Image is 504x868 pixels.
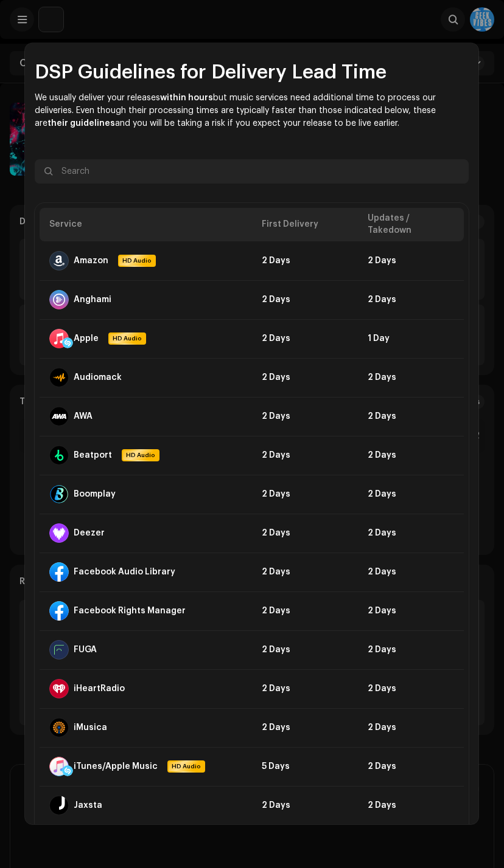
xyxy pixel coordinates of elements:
[358,787,464,825] td: 2 Days
[74,607,186,616] div: Facebook Rights Manager
[252,631,358,670] td: 2 Days
[252,320,358,359] td: 2 Days
[252,436,358,475] td: 2 Days
[169,762,204,772] span: HD Audio
[358,359,464,398] td: 2 Days
[252,748,358,787] td: 5 Days
[252,514,358,553] td: 2 Days
[74,412,93,422] div: AWA
[358,670,464,709] td: 2 Days
[358,281,464,320] td: 2 Days
[252,787,358,825] td: 2 Days
[74,295,111,305] div: Anghami
[358,208,464,241] th: Updates / Takedown
[252,398,358,436] td: 2 Days
[358,514,464,553] td: 2 Days
[358,320,464,359] td: 1 Day
[74,801,102,811] div: Jaxsta
[119,256,155,266] span: HD Audio
[74,373,122,383] div: Audiomack
[74,646,97,655] div: FUGA
[74,490,116,500] div: Boomplay
[252,242,358,281] td: 2 Days
[74,256,108,266] div: Amazon
[252,553,358,592] td: 2 Days
[358,398,464,436] td: 2 Days
[35,159,469,184] input: Search
[358,436,464,475] td: 2 Days
[252,359,358,398] td: 2 Days
[74,334,99,344] div: Apple
[123,451,158,461] span: HD Audio
[252,281,358,320] td: 2 Days
[74,529,105,539] div: Deezer
[358,748,464,787] td: 2 Days
[358,709,464,748] td: 2 Days
[358,553,464,592] td: 2 Days
[74,684,125,694] div: iHeartRadio
[252,670,358,709] td: 2 Days
[74,723,107,733] div: iMusica
[160,94,213,102] b: within hours
[358,475,464,514] td: 2 Days
[358,592,464,631] td: 2 Days
[35,92,469,130] p: We usually deliver your releases but music services need additional time to process our deliverie...
[252,475,358,514] td: 2 Days
[74,568,175,577] div: Facebook Audio Library
[40,208,252,241] th: Service
[110,334,145,344] span: HD Audio
[35,63,469,82] h2: DSP Guidelines for Delivery Lead Time
[252,208,358,241] th: First Delivery
[252,592,358,631] td: 2 Days
[74,451,112,461] div: Beatport
[74,762,158,772] div: iTunes/Apple Music
[358,631,464,670] td: 2 Days
[358,242,464,281] td: 2 Days
[252,709,358,748] td: 2 Days
[47,119,115,128] b: their guidelines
